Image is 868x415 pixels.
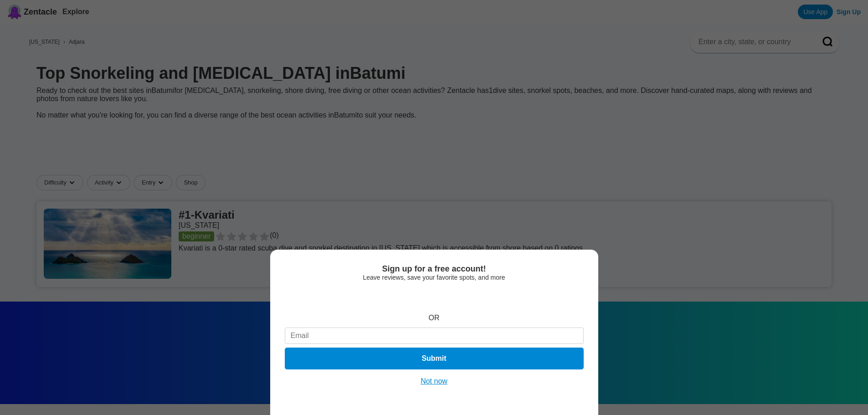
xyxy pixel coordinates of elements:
[285,348,584,369] button: Submit
[285,264,584,274] div: Sign up for a free account!
[285,274,584,281] div: Leave reviews, save your favorite spots, and more
[418,377,450,386] button: Not now
[429,314,440,322] div: OR
[285,328,584,344] input: Email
